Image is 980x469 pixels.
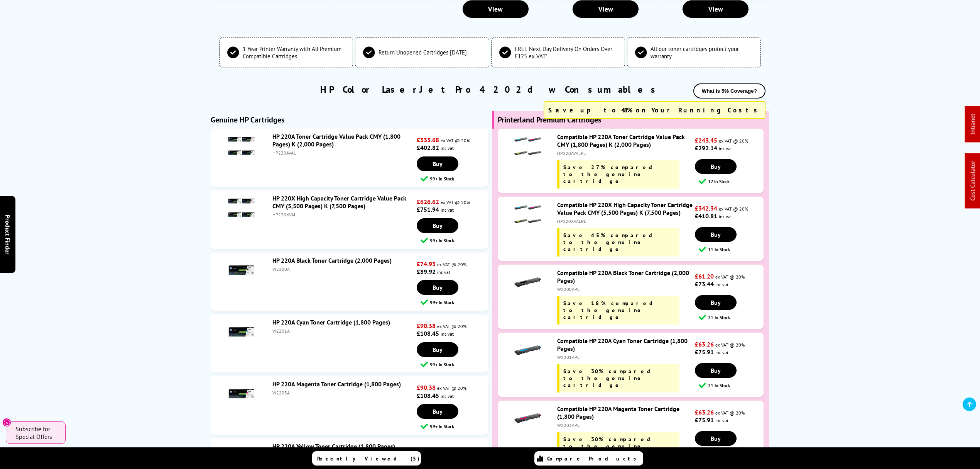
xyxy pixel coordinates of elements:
span: inc vat [437,269,450,275]
strong: £74.93 [417,260,436,268]
span: Reviews [654,25,693,32]
span: 1 Year Printer Warranty with All Premium Compatible Cartridges [243,45,345,60]
span: ex VAT @ 20% [719,206,748,212]
span: Return Unopened Cartridges [DATE] [378,49,467,56]
span: Compare Products [547,455,640,462]
a: Compare Products [534,451,643,466]
b: Printerland Premium Cartridges [498,115,601,125]
a: Cost Calculator [969,161,977,201]
div: 11 In Stock [699,246,763,253]
span: ex VAT @ 20% [719,138,748,144]
span: All our toner cartridges protect your warranty [651,45,753,60]
div: Save up to 48% on Your Running Costs [544,101,765,119]
strong: £402.82 [417,144,439,151]
div: HP220AVAL [272,150,415,156]
a: HP 220A Cyan Toner Cartridge (1,800 Pages) [272,318,390,326]
strong: £751.94 [417,206,439,213]
a: Intranet [969,114,977,135]
strong: £335.68 [417,136,439,144]
a: HP 220X High Capacity Toner Cartridge Value Pack CMY (5,500 Pages) K (7,500 Pages) [272,194,406,210]
a: Compatible HP 220A Toner Cartridge Value Pack CMY (1,800 Pages) K (2,000 Pages) [557,133,685,148]
span: ex VAT @ 20% [437,262,466,267]
span: Buy [433,160,443,168]
span: Buy [711,163,721,170]
span: Buy [433,346,443,353]
button: Close [2,418,11,427]
span: ex VAT @ 20% [441,199,470,205]
span: ex VAT @ 20% [715,342,745,348]
span: inc vat [719,214,732,219]
strong: £63.26 [695,340,714,348]
a: HP 220A Black Toner Cartridge (2,000 Pages) [272,257,392,264]
strong: £626.62 [417,198,439,206]
img: HP 220A Cyan Toner Cartridge (1,800 Pages) [228,318,255,345]
span: inc vat [441,393,454,399]
span: Specification [426,25,487,32]
strong: £342.34 [695,204,717,212]
span: ex VAT @ 20% [715,410,745,416]
span: Customer Questions [586,22,639,36]
button: What is 5% Coverage? [693,83,765,99]
div: HP220XVAL [272,212,415,218]
strong: £108.45 [417,330,439,337]
span: ex VAT @ 20% [437,323,466,329]
a: Compatible HP 220A Black Toner Cartridge (2,000 Pages) [557,269,689,284]
div: 17 In Stock [699,178,763,185]
img: Compatible HP 220A Cyan Toner Cartridge (1,800 Pages) [514,337,541,364]
span: ex VAT @ 20% [715,274,745,280]
strong: £89.92 [417,268,436,275]
div: W2201APL [557,354,693,360]
strong: £90.38 [417,384,436,391]
a: Compatible HP 220X High Capacity Toner Cartridge Value Pack CMY (5,500 Pages) K (7,500 Pages) [557,201,693,216]
img: Compatible HP 220X High Capacity Toner Cartridge Value Pack CMY (5,500 Pages) K (7,500 Pages) [514,201,541,228]
span: Buy [433,222,443,229]
b: Genuine HP Cartridges [211,115,284,125]
span: Subscribe for Special Offers [15,425,58,440]
span: Similar Printers [367,22,411,36]
span: Save 27% compared to the genuine cartridge [563,164,660,185]
span: Product Finder [4,215,12,255]
span: Buy [711,231,721,238]
a: Compatible HP 220A Cyan Toner Cartridge (1,800 Pages) [557,337,688,352]
span: Buy [711,435,721,442]
span: Buy [433,284,443,291]
a: Recently Viewed (5) [312,451,421,466]
a: HP 220A Magenta Toner Cartridge (1,800 Pages) [272,380,401,388]
span: inc vat [715,282,728,287]
div: HP220AVALPL [557,150,693,156]
span: Buy [711,299,721,306]
span: inc vat [441,207,454,213]
div: W2200A [272,266,415,272]
span: Key Features [239,22,288,36]
span: inc vat [719,146,732,151]
img: Compatible HP 220A Magenta Toner Cartridge (1,800 Pages) [514,405,541,432]
span: Buy [711,367,721,374]
span: inc vat [715,350,728,355]
a: Compatible HP 220A Magenta Toner Cartridge (1,800 Pages) [557,405,679,420]
img: Compatible HP 220A Black Toner Cartridge (2,000 Pages) [514,269,541,296]
div: W2200APL [557,286,693,292]
div: 21 In Stock [699,314,763,321]
div: W2203APL [557,422,693,428]
a: HP Color LaserJet Pro 4202dw Consumables [320,83,660,95]
span: Save 30% compared to the genuine cartridge [563,436,658,457]
strong: £75.91 [695,348,714,356]
strong: £90.38 [417,322,436,330]
span: Save 45% compared to the genuine cartridge [563,232,660,253]
img: HP 220A Magenta Toner Cartridge (1,800 Pages) [228,380,255,407]
div: 99+ In Stock [421,423,488,430]
img: HP 220A Black Toner Cartridge (2,000 Pages) [228,257,255,284]
div: HP220XVALPL [557,218,693,224]
strong: £243.45 [695,136,717,144]
span: FREE Next Day Delivery On Orders Over £125 ex VAT* [515,45,617,60]
div: W2203A [272,390,415,396]
div: 99+ In Stock [421,175,488,182]
span: ex VAT @ 20% [437,385,466,391]
img: Compatible HP 220A Toner Cartridge Value Pack CMY (1,800 Pages) K (2,000 Pages) [514,133,541,160]
span: inc vat [441,145,454,151]
img: user-headset-duotone.svg [738,25,745,32]
span: Recently Viewed (5) [317,455,420,462]
div: 99+ In Stock [421,237,488,244]
span: Save 30% compared to the genuine cartridge [563,368,658,389]
span: Overview [303,25,351,32]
